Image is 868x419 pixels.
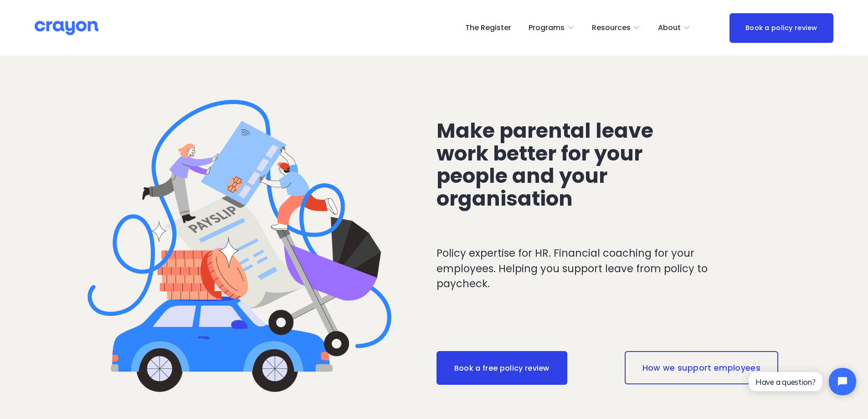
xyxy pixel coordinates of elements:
[729,13,833,43] a: Book a policy review
[658,21,691,35] a: folder dropdown
[437,116,658,213] span: Make parental leave work better for your people and your organisation
[741,360,864,403] iframe: Tidio Chat
[529,21,575,35] a: folder dropdown
[437,351,567,385] a: Book a free policy review
[437,246,745,292] p: Policy expertise for HR. Financial coaching for your employees. Helping you support leave from po...
[35,20,98,36] img: Crayon
[658,21,681,35] span: About
[592,21,631,35] span: Resources
[529,21,565,35] span: Programs
[592,21,641,35] a: folder dropdown
[465,21,511,35] a: The Register
[625,351,778,384] a: How we support employees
